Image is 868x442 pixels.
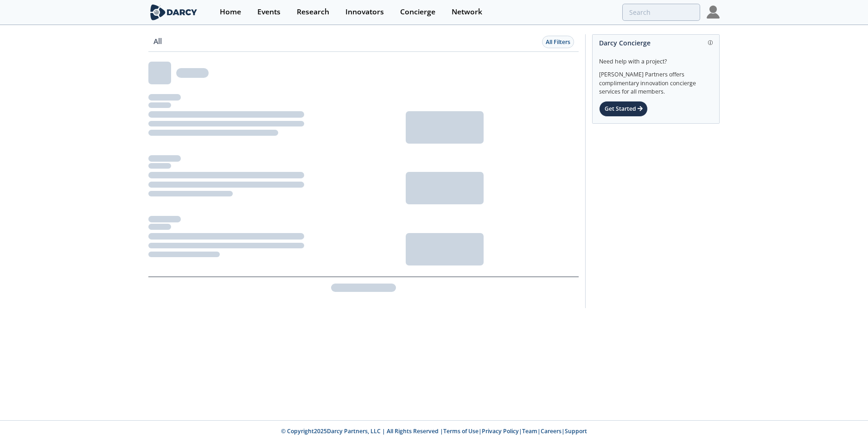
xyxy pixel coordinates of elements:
[257,8,281,16] div: Events
[91,427,777,436] p: © Copyright 2025 Darcy Partners, LLC | All Rights Reserved | | | | |
[708,40,713,45] img: information.svg
[599,51,713,66] div: Need help with a project?
[400,8,435,16] div: Concierge
[452,8,482,16] div: Network
[220,8,241,16] div: Home
[622,4,700,21] input: Advanced Search
[482,427,519,435] a: Privacy Policy
[565,427,587,435] a: Support
[443,427,479,435] a: Terms of Use
[542,36,574,48] button: All Filters
[599,66,713,96] div: [PERSON_NAME] Partners offers complimentary innovation concierge services for all members.
[707,6,720,19] img: Profile
[541,427,562,435] a: Careers
[345,8,384,16] div: Innovators
[522,427,537,435] a: Team
[599,101,648,117] div: Get Started
[546,38,570,46] div: All Filters
[148,38,166,52] a: All
[297,8,329,16] div: Research
[599,35,713,51] div: Darcy Concierge
[148,4,199,20] img: logo-wide.svg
